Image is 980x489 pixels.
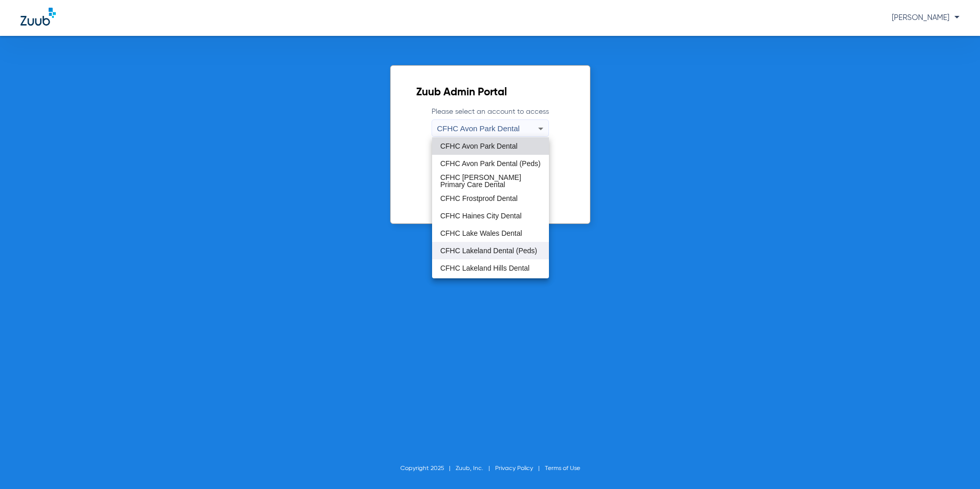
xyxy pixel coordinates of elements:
[440,142,518,150] span: CFHC Avon Park Dental
[440,212,522,219] span: CFHC Haines City Dental
[440,160,541,167] span: CFHC Avon Park Dental (Peds)
[440,247,537,254] span: CFHC Lakeland Dental (Peds)
[440,174,541,188] span: CFHC [PERSON_NAME] Primary Care Dental
[440,264,529,272] span: CFHC Lakeland Hills Dental
[440,230,522,237] span: CFHC Lake Wales Dental
[929,440,980,489] iframe: Chat Widget
[440,195,518,202] span: CFHC Frostproof Dental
